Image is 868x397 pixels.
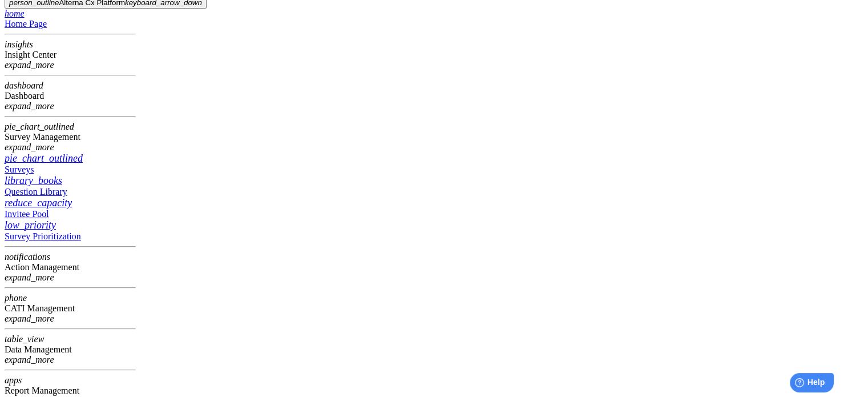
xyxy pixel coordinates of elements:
[5,153,83,164] i: pie_chart_outlined
[5,132,136,142] div: Survey Management
[5,142,54,152] i: expand_more
[5,9,136,29] a: Home Page
[5,344,136,355] div: Data Management
[5,386,136,396] div: Report Management
[5,231,136,242] div: Survey Prioritization
[5,209,136,219] div: Invitee Pool
[5,60,54,70] i: expand_more
[5,175,136,197] a: Question Library
[5,197,136,219] a: Invitee Pool
[5,197,72,208] i: reduce_capacity
[5,293,27,303] i: phone
[5,19,136,29] div: Home Page
[5,355,54,364] i: expand_more
[5,91,136,101] div: Dashboard
[5,187,136,197] div: Question Library
[5,375,22,385] i: apps
[5,101,54,111] i: expand_more
[5,272,54,282] i: expand_more
[5,334,44,344] i: table_view
[5,314,54,323] i: expand_more
[5,50,136,60] div: Insight Center
[5,9,25,18] i: home
[5,219,136,242] a: Survey Prioritization
[5,153,136,175] a: Surveys
[5,165,136,175] div: Surveys
[5,81,43,90] i: dashboard
[5,303,136,314] div: CATI Management
[5,219,56,231] i: low_priority
[5,262,136,272] div: Action Management
[5,175,62,186] i: library_books
[5,122,74,131] i: pie_chart_outlined
[5,39,33,49] i: insights
[5,252,50,262] i: notifications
